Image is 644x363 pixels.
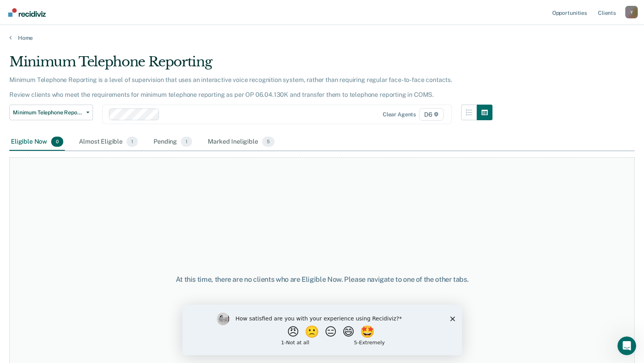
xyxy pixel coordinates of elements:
[206,133,276,151] div: Marked Ineligible5
[13,109,83,116] span: Minimum Telephone Reporting
[625,6,638,18] button: Profile dropdown button
[9,54,492,76] div: Minimum Telephone Reporting
[8,8,46,17] img: Recidiviz
[9,105,93,120] button: Minimum Telephone Reporting
[127,137,138,147] span: 1
[77,133,139,151] div: Almost Eligible1
[181,137,192,147] span: 1
[9,34,635,41] a: Home
[383,111,416,118] div: Clear agents
[617,336,636,355] iframe: Intercom live chat
[166,275,478,284] div: At this time, there are no clients who are Eligible Now. Please navigate to one of the other tabs.
[182,305,462,355] iframe: Survey by Kim from Recidiviz
[51,137,63,147] span: 0
[262,137,275,147] span: 5
[419,108,444,121] span: D6
[625,6,638,18] div: Y
[9,133,65,151] div: Eligible Now0
[152,133,194,151] div: Pending1
[9,76,452,98] p: Minimum Telephone Reporting is a level of supervision that uses an interactive voice recognition ...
